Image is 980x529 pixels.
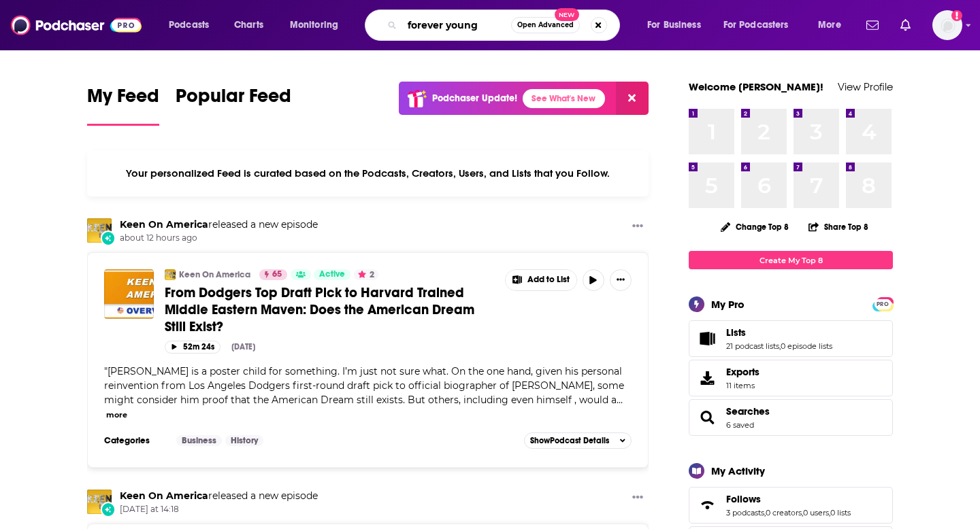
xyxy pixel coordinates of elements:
h3: released a new episode [120,490,318,502]
img: From Dodgers Top Draft Pick to Harvard Trained Middle Eastern Maven: Does the American Dream Stil... [104,269,154,319]
button: 52m 24s [165,341,220,354]
a: PRO [875,298,891,309]
span: Open Advanced [517,22,574,29]
a: View Profile [838,80,893,93]
span: Lists [689,320,893,357]
a: My Feed [87,84,159,126]
span: More [818,16,841,35]
a: 0 creators [766,508,802,517]
span: Popular Feed [176,84,291,116]
div: New Episode [101,502,116,517]
button: open menu [159,14,227,36]
a: 0 episode lists [781,341,832,351]
a: Lists [693,329,721,348]
a: Keen On America [120,490,208,502]
a: History [225,435,263,446]
span: about 12 hours ago [120,233,318,244]
span: , [802,508,803,517]
span: , [779,341,781,351]
button: Show profile menu [932,10,962,40]
button: Show More Button [627,490,649,507]
div: New Episode [101,231,116,245]
a: Searches [693,408,721,427]
span: Logged in as megcassidy [932,10,962,40]
a: Show notifications dropdown [861,14,884,37]
span: , [829,508,830,517]
button: Show More Button [610,269,632,291]
a: See What's New [523,89,605,108]
h3: Categories [104,435,165,446]
button: ShowPodcast Details [524,432,632,449]
button: Share Top 8 [808,214,869,240]
button: Open AdvancedNew [511,17,580,33]
span: Lists [726,326,746,339]
span: PRO [875,299,891,309]
a: Lists [726,326,832,339]
span: My Feed [87,84,159,116]
input: Search podcasts, credits, & more... [402,14,511,36]
a: Active [314,269,350,280]
span: Searches [689,399,893,436]
img: Keen On America [165,269,176,280]
a: 0 lists [830,508,851,517]
img: Podchaser - Follow, Share and Rate Podcasts [11,12,142,38]
button: open menu [715,14,808,36]
img: Keen On America [87,490,112,514]
a: Searches [726,405,770,417]
span: From Dodgers Top Draft Pick to Harvard Trained Middle Eastern Maven: Does the American Dream Stil... [165,284,474,335]
span: For Podcasters [723,16,789,35]
button: Show More Button [506,270,576,290]
button: Change Top 8 [713,218,797,235]
button: more [106,409,127,421]
div: [DATE] [231,342,255,352]
span: ... [617,394,623,406]
button: Show More Button [627,218,649,235]
span: Exports [726,366,759,378]
a: 0 users [803,508,829,517]
span: Follows [689,487,893,524]
button: open menu [280,14,356,36]
button: open menu [808,14,858,36]
a: From Dodgers Top Draft Pick to Harvard Trained Middle Eastern Maven: Does the American Dream Stil... [165,284,495,335]
span: Follows [726,493,761,505]
span: [PERSON_NAME] is a poster child for something. I’m just not sure what. On the one hand, given his... [104,365,624,406]
a: 3 podcasts [726,508,764,517]
h3: released a new episode [120,218,318,231]
div: Your personalized Feed is curated based on the Podcasts, Creators, Users, and Lists that you Follow. [87,150,649,197]
a: Create My Top 8 [689,251,893,269]
a: Show notifications dropdown [895,14,916,37]
span: Monitoring [290,16,338,35]
a: 6 saved [726,420,754,430]
button: 2 [354,269,378,280]
button: open menu [638,14,718,36]
span: " [104,365,624,406]
span: , [764,508,766,517]
div: My Pro [711,298,745,311]
a: Charts [225,14,272,36]
a: 21 podcast lists [726,341,779,351]
span: Show Podcast Details [530,436,609,445]
a: Keen On America [120,218,208,231]
svg: Add a profile image [951,10,962,21]
a: Welcome [PERSON_NAME]! [689,80,823,93]
a: Follows [726,493,851,505]
span: Exports [693,369,721,388]
span: For Business [647,16,701,35]
span: New [555,8,579,21]
a: Follows [693,496,721,515]
a: Exports [689,360,893,396]
span: [DATE] at 14:18 [120,504,318,515]
span: Charts [234,16,263,35]
img: Keen On America [87,218,112,243]
a: Keen On America [179,269,250,280]
div: Search podcasts, credits, & more... [378,10,633,41]
a: Business [176,435,222,446]
a: 65 [259,269,287,280]
span: Add to List [527,275,570,285]
span: Podcasts [169,16,209,35]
